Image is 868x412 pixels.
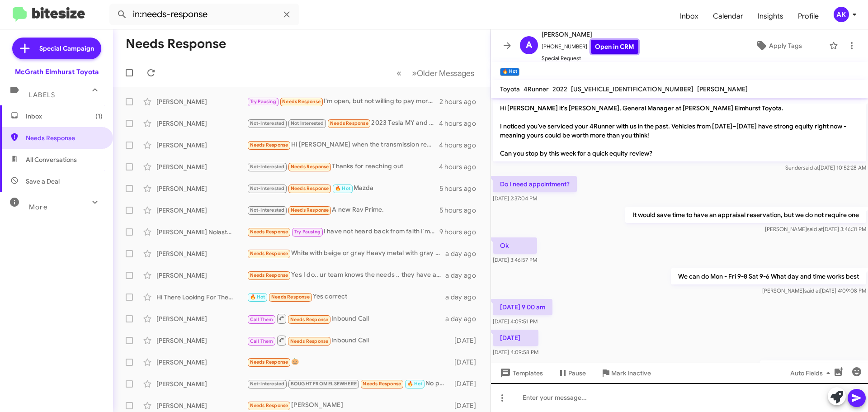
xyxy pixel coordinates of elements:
[392,64,480,82] nav: Page navigation example
[803,164,819,171] span: said at
[250,99,276,104] span: Try Pausing
[156,184,247,193] div: [PERSON_NAME]
[807,226,823,232] span: said at
[732,38,825,54] button: Apply Tags
[542,40,638,54] span: [PHONE_NUMBER]
[156,206,247,215] div: [PERSON_NAME]
[571,85,693,93] span: [US_VEHICLE_IDENTIFICATION_NUMBER]
[29,91,55,99] span: Labels
[450,401,483,410] div: [DATE]
[29,203,47,211] span: More
[247,227,439,237] div: I have not heard back from faith I'm willing to make a deal to get this vehicle I am very very in...
[697,85,748,93] span: [PERSON_NAME]
[291,164,329,170] span: Needs Response
[156,119,247,128] div: [PERSON_NAME]
[493,349,538,355] span: [DATE] 4:09:58 PM
[247,400,450,411] div: [PERSON_NAME]
[439,162,483,171] div: 4 hours ago
[247,161,439,172] div: Thanks for reaching out
[552,85,567,93] span: 2022
[783,365,841,381] button: Auto Fields
[12,38,101,59] a: Special Campaign
[445,271,483,280] div: a day ago
[247,270,445,280] div: Yes I do.. ur team knows the needs .. they have all the details .. talk to them
[804,287,820,294] span: said at
[290,317,329,322] span: Needs Response
[785,164,866,171] span: Sender [DATE] 10:52:28 AM
[445,249,483,258] div: a day ago
[250,294,265,300] span: 🔥 Hot
[406,64,480,82] button: Next
[156,401,247,410] div: [PERSON_NAME]
[500,68,519,76] small: 🔥 Hot
[500,85,520,93] span: Toyota
[250,185,285,191] span: Not-Interested
[750,3,791,29] a: Insights
[760,360,866,377] p: I will get that set up for you now
[769,38,802,54] span: Apply Tags
[611,365,651,381] span: Mark Inactive
[250,229,288,235] span: Needs Response
[493,195,537,202] span: [DATE] 2:37:04 PM
[247,140,439,150] div: Hi [PERSON_NAME] when the transmission required replacing with 113,000 miles no stock and no supp...
[335,185,350,191] span: 🔥 Hot
[625,207,866,223] p: It would save time to have an appraisal reservation, but we do not require one
[493,237,537,254] p: Ok
[417,68,474,78] span: Older Messages
[526,38,532,52] span: A
[247,292,445,302] div: Yes correct
[247,96,439,107] div: I'm open, but not willing to pay more than I currently pay but also not willing to downsize.
[294,229,321,235] span: Try Pausing
[363,381,401,387] span: Needs Response
[439,119,483,128] div: 4 hours ago
[542,54,638,63] span: Special Request
[593,365,658,381] button: Mark Inactive
[673,3,706,29] a: Inbox
[291,120,324,126] span: Not Interested
[156,97,247,106] div: [PERSON_NAME]
[247,357,450,367] div: 🎃
[247,379,450,389] div: No problem
[550,365,593,381] button: Pause
[450,379,483,388] div: [DATE]
[396,67,401,79] span: «
[412,67,417,79] span: »
[591,40,638,54] a: Open in CRM
[826,7,858,22] button: AK
[250,120,285,126] span: Not-Interested
[247,183,439,194] div: Mazda
[439,206,483,215] div: 5 hours ago
[156,162,247,171] div: [PERSON_NAME]
[524,85,549,93] span: 4Runner
[271,294,310,300] span: Needs Response
[156,379,247,388] div: [PERSON_NAME]
[834,7,849,22] div: AK
[156,249,247,258] div: [PERSON_NAME]
[439,227,483,237] div: 9 hours ago
[493,299,552,315] p: [DATE] 9 00 am
[445,293,483,302] div: a day ago
[445,314,483,323] div: a day ago
[706,3,750,29] a: Calendar
[247,118,439,128] div: 2023 Tesla MY and 2024 Sportage PHEV.
[250,359,288,365] span: Needs Response
[671,268,866,284] p: We can do Mon - Fri 9-8 Sat 9-6 What day and time works best
[391,64,407,82] button: Previous
[250,403,288,408] span: Needs Response
[247,248,445,259] div: White with beige or gray Heavy metal with gray interior
[450,358,483,367] div: [DATE]
[791,3,826,29] span: Profile
[95,112,103,121] span: (1)
[282,99,321,104] span: Needs Response
[39,44,94,53] span: Special Campaign
[126,37,226,51] h1: Needs Response
[407,381,423,387] span: 🔥 Hot
[156,314,247,323] div: [PERSON_NAME]
[568,365,586,381] span: Pause
[439,141,483,150] div: 4 hours ago
[491,365,550,381] button: Templates
[26,177,60,186] span: Save a Deal
[156,271,247,280] div: [PERSON_NAME]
